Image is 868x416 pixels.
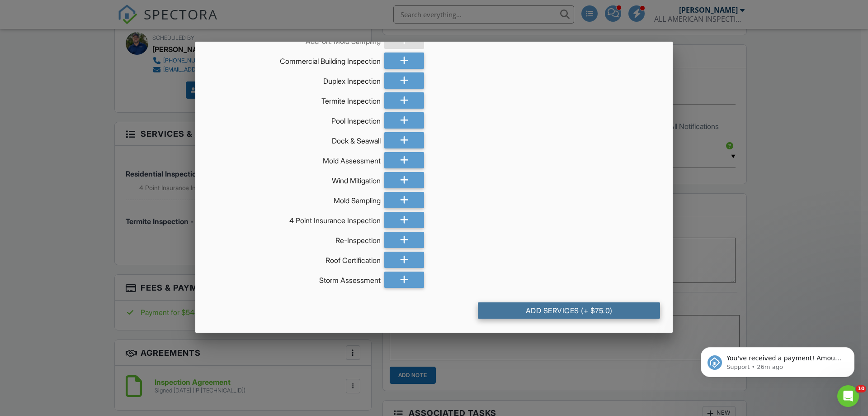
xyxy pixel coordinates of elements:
div: Roof Certification [208,252,381,265]
div: Add Services (+ $75.0) [478,302,660,319]
div: 4 Point Insurance Inspection [208,212,381,225]
div: Re-Inspection [208,232,381,245]
div: Wind Mitigation [208,172,381,186]
div: Storm Assessment [208,272,381,285]
div: Mold Sampling [208,192,381,206]
div: Termite Inspection [208,92,381,106]
div: Duplex Inspection [208,72,381,86]
span: 10 [856,385,866,392]
iframe: Intercom live chat [837,385,859,407]
div: Pool Inspection [208,112,381,126]
div: Mold Assessment [208,152,381,166]
div: Dock & Seawall [208,132,381,146]
iframe: Intercom notifications message [687,328,868,392]
div: Commercial Building Inspection [208,53,381,66]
